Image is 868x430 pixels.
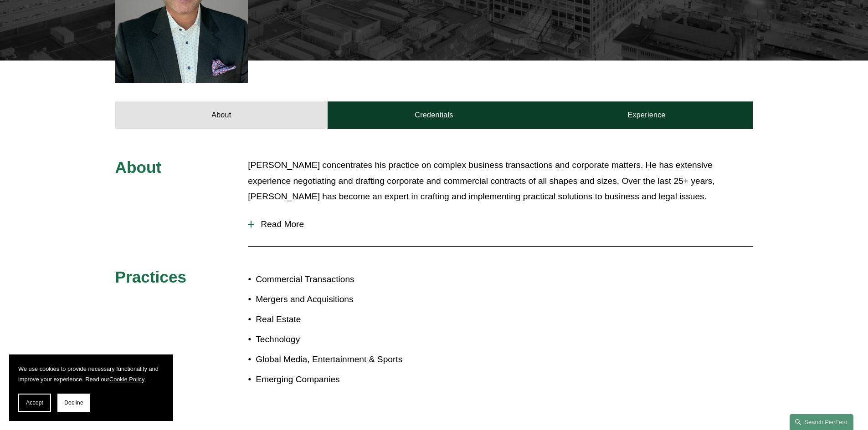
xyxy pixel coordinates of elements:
[248,212,753,236] button: Read More
[254,219,753,229] span: Read More
[540,101,753,129] a: Experience
[115,101,328,129] a: About
[328,101,540,129] a: Credentials
[64,400,83,406] span: Decline
[248,157,753,205] p: [PERSON_NAME] concentrates his practice on complex business transactions and corporate matters. H...
[256,352,434,368] p: Global Media, Entertainment & Sports
[790,414,853,430] a: Search this site
[109,376,144,383] a: Cookie Policy
[115,268,187,286] span: Practices
[256,292,434,308] p: Mergers and Acquisitions
[256,312,434,328] p: Real Estate
[57,394,90,412] button: Decline
[256,372,434,388] p: Emerging Companies
[256,332,434,348] p: Technology
[256,272,434,288] p: Commercial Transactions
[9,354,173,421] section: Cookie banner
[26,400,43,406] span: Accept
[18,364,164,384] p: We use cookies to provide necessary functionality and improve your experience. Read our .
[115,158,162,176] span: About
[18,394,51,412] button: Accept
